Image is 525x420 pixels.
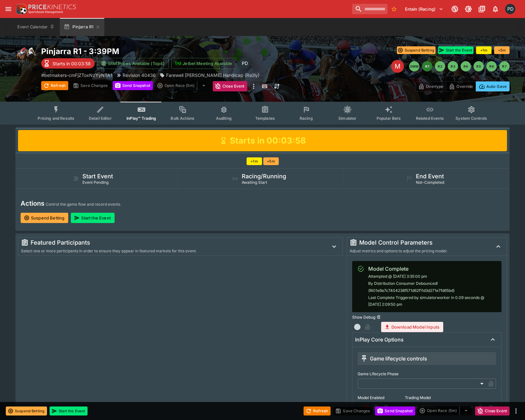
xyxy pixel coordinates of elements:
[409,61,419,71] button: SMM
[449,3,461,15] button: Connected to PK
[486,61,497,71] button: R6
[6,406,47,415] button: Suspend Betting
[438,46,473,54] button: Start the Event
[123,72,156,79] p: Revision 40436
[391,60,404,73] div: Edit Meeting
[368,265,496,273] div: Model Complete
[368,274,484,307] span: Attempted @ [DATE] 3:35:00 pm By Distribution Consumer Debounced! (f401e9a7c7404238f571d62f11d3d2...
[377,116,401,121] span: Popular Bets
[263,157,279,165] button: +5m
[448,61,458,71] button: R3
[475,406,510,415] button: Close Event
[446,81,476,91] button: Override
[15,46,36,67] img: horse_racing.png
[476,3,488,15] button: Documentation
[463,3,474,15] button: Toggle light/dark mode
[89,116,112,121] span: Detail Editor
[352,4,388,14] input: search
[416,173,444,180] h5: End Event
[401,4,447,14] button: Select Tenant
[255,116,275,121] span: Templates
[155,81,210,90] div: split button
[416,180,444,185] span: Not-Completed
[456,83,473,90] p: Override
[14,3,27,15] img: PriceKinetics Logo
[21,239,323,247] div: Featured Participants
[38,116,74,121] span: Pricing and Results
[14,18,59,36] button: Event Calendar
[338,116,356,121] span: Simulator
[71,213,114,223] button: Start the Event
[418,406,473,415] div: split button
[166,72,259,79] p: Farewell [PERSON_NAME] Handicap (Rs0ly)
[41,46,276,56] h2: Copy To Clipboard
[473,61,484,71] button: R5
[41,81,68,90] button: Refresh
[512,407,520,415] button: more
[97,58,169,69] button: SRM Prices Available (Top4)
[127,116,156,121] span: InPlay™ Trading
[358,393,401,402] label: Model Enabled
[505,4,515,14] div: Paul Dicioccio
[304,406,331,415] button: Refresh
[50,406,88,415] button: Start the Event
[46,201,121,208] p: Control the game flow and record events.
[435,61,445,71] button: R2
[375,406,415,415] button: Send Snapshot
[175,60,181,67] img: jetbet-logo.svg
[360,355,427,362] div: Game lifecycle controls
[21,213,68,223] button: Suspend Betting
[415,81,510,91] div: Start From
[381,322,443,332] button: Download Model Inputs
[60,18,104,36] button: Pinjarra R1
[82,180,108,185] span: Event Pending
[247,157,262,165] button: +1m
[415,81,446,91] button: Overtype
[300,116,313,121] span: Racing
[358,369,496,378] label: Game Lifecycle Phase
[486,83,507,90] p: Auto-Save
[350,248,447,253] span: Adjust metrics and options to adjust the pricing model.
[160,72,259,79] div: Farewell Dylan Bentley Handicap (Rs0ly)
[352,314,375,320] p: Show Debug
[21,248,197,253] span: Select one or more participants in order to ensure they appear in featured markets for this event.
[171,58,236,69] button: Jetbet Meeting Available
[355,336,404,343] h6: InPlay Core Options
[490,3,501,15] button: Notifications
[461,61,471,71] button: R4
[213,81,247,91] button: Close Event
[242,180,267,185] span: Awaiting Start
[397,46,436,54] button: Suspend Betting
[377,315,381,319] button: Show Debug
[350,239,487,247] div: Model Control Parameters
[389,4,399,14] button: No Bookmarks
[216,116,232,121] span: Auditing
[33,102,492,125] div: Event type filters
[409,61,510,71] nav: pagination navigation
[239,58,250,69] div: Paul Di Cioccio
[499,61,510,71] button: R7
[494,46,510,54] button: +5m
[230,135,306,146] h1: Starts in 00:03:58
[416,116,444,121] span: Related Events
[426,83,443,90] p: Overtype
[476,81,510,91] button: Auto-Save
[242,173,286,180] h5: Racing/Running
[21,199,44,208] h4: Actions
[28,11,63,14] img: Sportsbook Management
[405,393,496,402] label: Trading Model
[422,61,432,71] button: R1
[250,81,258,91] button: more
[455,116,487,121] span: System Controls
[41,72,112,79] p: Copy To Clipboard
[82,173,113,180] h5: Start Event
[113,81,153,90] button: Send Snapshot
[171,116,194,121] span: Bulk Actions
[476,46,492,54] button: +1m
[28,5,76,9] img: PriceKinetics
[503,2,517,16] button: Paul Dicioccio
[52,60,91,67] p: Starts in 00:03:58
[3,3,14,15] button: open drawer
